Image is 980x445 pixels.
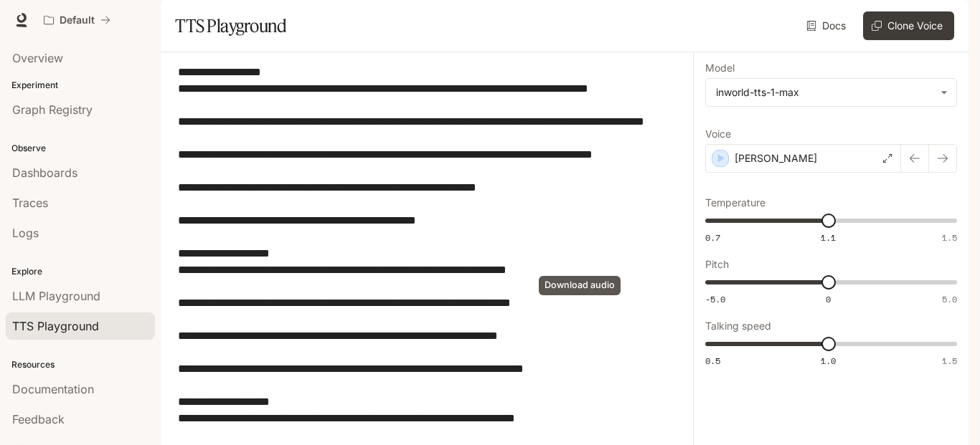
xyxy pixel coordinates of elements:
div: Download audio [539,276,621,295]
p: Default [60,14,95,27]
p: Pitch [705,259,729,269]
p: Talking speed [705,321,771,331]
span: 1.5 [942,231,957,244]
div: inworld-tts-1-max [706,79,956,106]
a: Docs [804,11,852,40]
span: 5.0 [942,293,957,305]
p: Temperature [705,198,765,208]
span: 0.5 [705,355,720,367]
button: All workspaces [37,6,117,34]
div: inworld-tts-1-max [716,85,933,100]
span: 1.5 [942,355,957,367]
p: Model [705,63,735,73]
h1: TTS Playground [175,11,286,40]
span: 0 [826,293,831,305]
p: [PERSON_NAME] [735,151,817,166]
span: 1.1 [821,231,836,244]
span: 1.0 [821,355,836,367]
span: -5.0 [705,293,725,305]
p: Voice [705,129,731,139]
button: Clone Voice [863,11,954,40]
span: 0.7 [705,231,720,244]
